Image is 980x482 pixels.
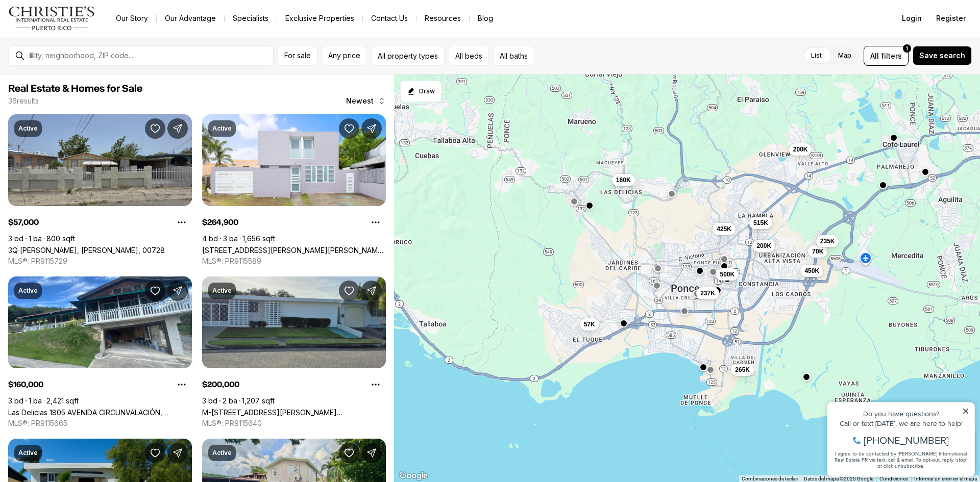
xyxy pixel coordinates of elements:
[365,374,386,395] button: Property options
[8,246,165,255] a: 3Q JUAN P. VARGAS, PONCE PR, 00728
[820,237,835,245] span: 235K
[919,52,965,60] span: Save search
[493,46,534,66] button: All baths
[346,97,374,105] span: Newest
[212,287,232,295] p: Active
[108,11,156,26] a: Our Story
[167,281,188,301] button: Share Property
[804,267,819,275] span: 450K
[713,223,736,235] button: 425K
[13,63,145,82] span: I agree to be contacted by [PERSON_NAME] International Real Estate PR via text, call & email. To ...
[720,270,734,278] span: 500K
[202,246,386,255] a: 256 SEGOVIA VILLA DEL CARMEN, PONCE PR, 00716
[171,212,192,233] button: Property options
[365,212,386,233] button: Property options
[906,44,908,53] span: 1
[800,265,823,277] button: 450K
[816,235,839,247] button: 235K
[11,23,148,30] div: Do you have questions?
[864,46,909,66] button: Allfilters1
[212,124,232,133] p: Active
[361,443,382,463] button: Share Property
[339,443,359,463] button: Save Property: 38 CALLE HUCAR URB. VILLA FLORES
[612,174,635,186] button: 160K
[361,118,382,139] button: Share Property
[716,268,739,281] button: 500K
[717,225,731,233] span: 425K
[731,364,754,376] button: 265K
[913,46,972,65] button: Save search
[896,8,928,29] button: Login
[339,281,359,301] button: Save Property: M-44 CALLE LUZ DIVINA JARDINES FAGOT
[340,91,392,111] button: Newest
[145,281,165,301] button: Save Property: Las Delicias 1805 AVENIDA CIRCUNVALACIÓN
[812,247,823,256] span: 70K
[42,48,127,58] span: [PHONE_NUMBER]
[145,118,165,139] button: Save Property: 3Q JUAN P. VARGAS
[328,52,360,60] span: Any price
[584,320,595,328] span: 57K
[881,50,902,61] span: filters
[902,14,922,22] span: Login
[830,46,860,65] label: Map
[11,33,148,40] div: Call or text [DATE], we are here to help!
[8,84,142,94] span: Real Estate & Homes for Sale
[793,145,808,154] span: 200K
[808,245,827,258] button: 70K
[277,11,362,26] a: Exclusive Properties
[803,46,830,65] label: List
[470,11,501,26] a: Blog
[416,11,469,26] a: Resources
[339,118,359,139] button: Save Property: 256 SEGOVIA VILLA DEL CARMEN
[449,46,489,66] button: All beds
[804,476,873,481] span: Datos del mapa ©2025 Google
[700,289,715,297] span: 237K
[361,281,382,301] button: Share Property
[400,81,442,102] button: Start drawing
[167,443,188,463] button: Share Property
[18,124,38,133] p: Active
[870,50,879,61] span: All
[8,6,95,31] img: logo
[171,374,192,395] button: Property options
[371,46,445,66] button: All property types
[752,240,775,252] button: 200K
[753,219,768,227] span: 515K
[202,408,386,417] a: M-44 CALLE LUZ DIVINA JARDINES FAGOT, PONCE PR, 00716
[167,118,188,139] button: Share Property
[18,287,38,295] p: Active
[8,408,192,417] a: Las Delicias 1805 AVENIDA CIRCUNVALACIÓN, PONCE PR, 00731
[363,11,416,26] button: Contact Us
[157,11,224,26] a: Our Advantage
[212,449,232,457] p: Active
[225,11,277,26] a: Specialists
[145,443,165,463] button: Save Property: 3 CLARISA ST #447
[936,14,966,22] span: Register
[284,52,311,60] span: For sale
[696,287,719,299] button: 237K
[749,217,772,229] button: 515K
[278,46,317,66] button: For sale
[756,242,771,250] span: 200K
[789,143,812,156] button: 200K
[735,366,750,374] span: 265K
[930,8,972,29] button: Register
[322,46,367,66] button: Any price
[616,176,631,184] span: 160K
[580,318,599,331] button: 57K
[18,449,38,457] p: Active
[8,97,39,105] p: 36 results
